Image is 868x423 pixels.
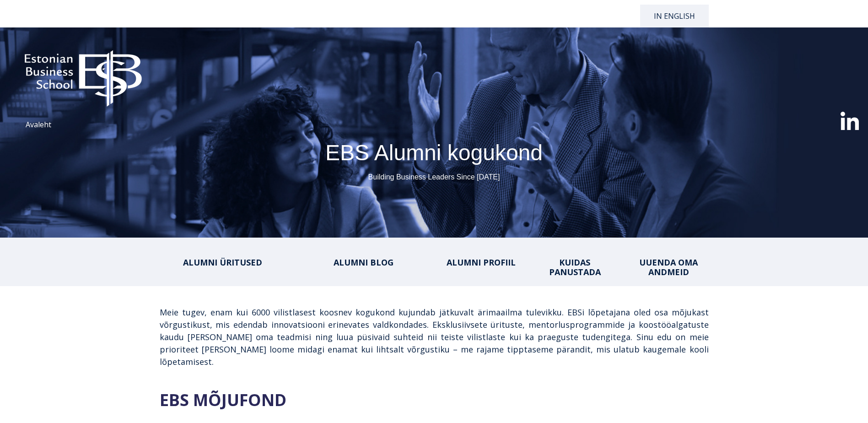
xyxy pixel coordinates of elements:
a: In English [640,5,709,27]
img: linkedin-xxl [841,112,859,130]
h2: EBS MÕJUFOND [160,390,709,410]
img: ebs_logo2016_white-1 [9,37,157,112]
span: Building Business Leaders Since [DATE] [368,173,500,181]
a: ALUMNI PROFIIL [447,257,516,268]
a: UUENDA OMA ANDMEID [639,257,698,277]
span: EBS Alumni kogukond [325,141,543,165]
span: Meie tugev, enam kui 6000 vilistlasest koosnev kogukond kujundab jätkuvalt ärimaailma tulevikku. ... [160,307,709,367]
a: ALUMNI ÜRITUSED [183,257,262,268]
a: Avaleht [26,119,51,130]
a: KUIDAS PANUSTADA [549,257,601,277]
a: ALUMNI BLOG [334,257,394,268]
